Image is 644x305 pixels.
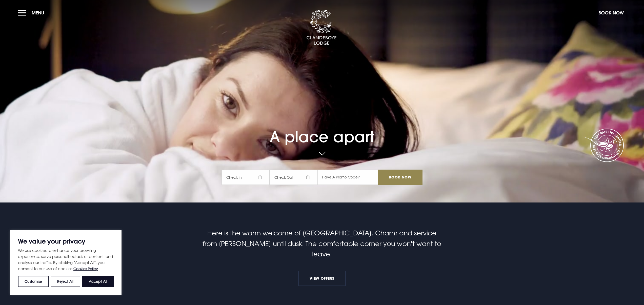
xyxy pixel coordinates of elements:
[306,10,337,45] img: Clandeboye Lodge
[32,10,44,16] span: Menu
[18,238,114,244] p: We value your privacy
[18,7,47,18] button: Menu
[222,109,422,146] h1: A place apart
[378,170,422,185] input: Book Now
[270,170,318,185] span: Check Out
[73,267,98,271] a: Cookies Policy
[596,7,626,18] button: Book Now
[222,170,270,185] span: Check In
[298,271,346,286] a: View Offers
[18,276,49,287] button: Customise
[10,230,122,295] div: We value your privacy
[51,276,80,287] button: Reject All
[82,276,114,287] button: Accept All
[318,170,378,185] input: Have A Promo Code?
[18,247,114,272] p: We use cookies to enhance your browsing experience, serve personalised ads or content, and analys...
[202,228,442,259] p: Here is the warm welcome of [GEOGRAPHIC_DATA]. Charm and service from [PERSON_NAME] until dusk. T...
